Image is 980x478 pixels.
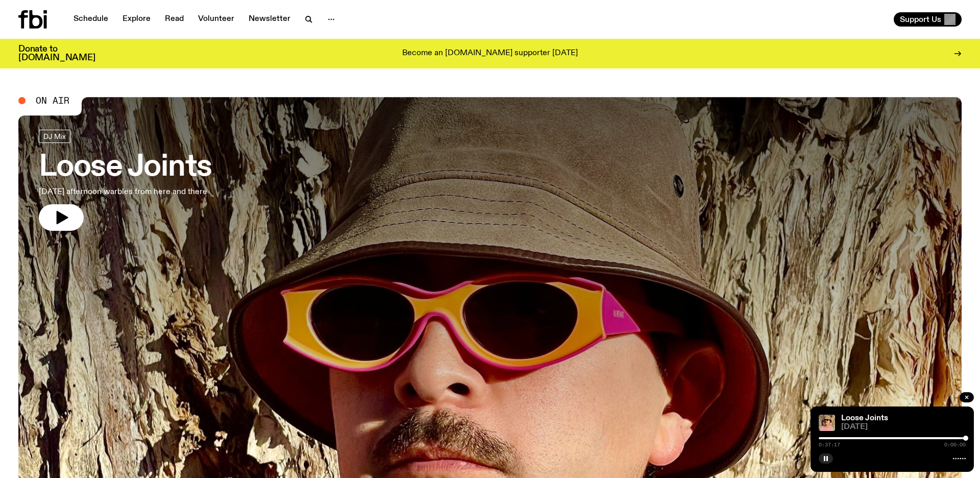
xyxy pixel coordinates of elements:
[819,442,840,447] span: 0:37:17
[18,45,95,62] h3: Donate to [DOMAIN_NAME]
[39,186,212,198] p: [DATE] afternoon warbles from here and there
[39,130,212,231] a: Loose Joints[DATE] afternoon warbles from here and there
[841,414,888,422] a: Loose Joints
[894,12,962,27] button: Support Us
[43,132,66,140] span: DJ Mix
[67,12,114,27] a: Schedule
[841,423,966,431] span: [DATE]
[819,415,835,431] img: Tyson stands in front of a paperbark tree wearing orange sunglasses, a suede bucket hat and a pin...
[900,15,941,24] span: Support Us
[39,153,212,182] h3: Loose Joints
[192,12,240,27] a: Volunteer
[242,12,297,27] a: Newsletter
[39,130,70,143] a: DJ Mix
[944,442,966,447] span: 0:00:00
[36,96,69,105] span: On Air
[116,12,157,27] a: Explore
[402,49,578,58] p: Become an [DOMAIN_NAME] supporter [DATE]
[159,12,190,27] a: Read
